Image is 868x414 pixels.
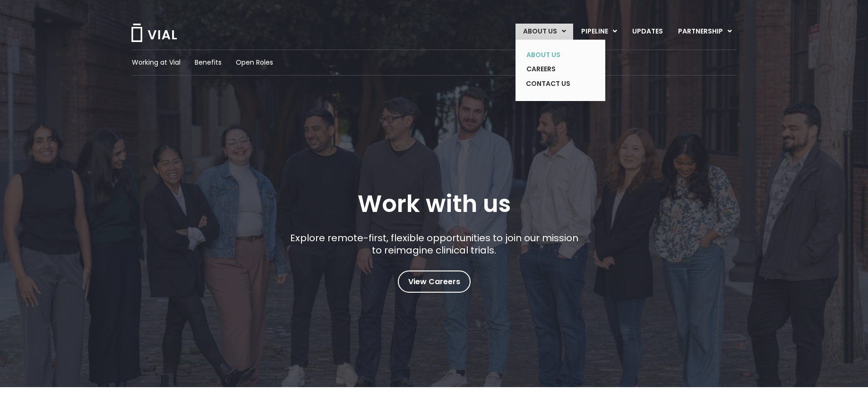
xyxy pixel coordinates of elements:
a: Working at Vial [132,58,180,68]
a: CAREERS [519,62,588,76]
a: View Careers [398,270,471,293]
a: UPDATES [625,24,670,40]
a: CONTACT US [519,76,588,92]
h1: Work with us [358,190,511,218]
a: PIPELINEMenu Toggle [574,24,624,40]
a: ABOUT US [519,48,588,62]
a: Benefits [195,58,222,68]
p: Explore remote-first, flexible opportunities to join our mission to reimagine clinical trials. [286,232,582,256]
a: ABOUT USMenu Toggle [516,24,573,40]
span: View Careers [408,276,460,288]
a: PARTNERSHIPMenu Toggle [670,24,739,40]
a: Open Roles [236,58,273,68]
img: Vial Logo [130,24,178,42]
